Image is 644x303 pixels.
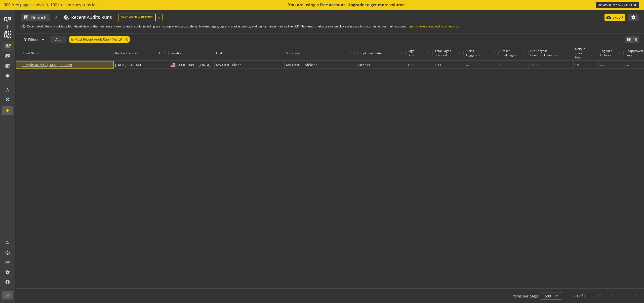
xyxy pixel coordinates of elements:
[357,61,370,69] div: Success
[625,61,629,69] p: ---
[618,290,630,302] button: Next page
[605,14,625,21] button: Export
[71,14,112,21] div: Recent Audits Runs
[5,260,10,265] mat-icon: multiline_chart
[596,2,639,8] a: UPGRADE MY ACCOUNT
[115,61,141,69] p: [DATE] 9:43 AM
[21,24,26,29] mat-icon: info_outline
[5,97,10,102] mat-icon: construction
[357,51,382,55] div: Completion Status
[5,270,10,275] mat-icon: settings
[23,37,28,42] mat-icon: filter_alt
[286,61,317,69] p: My First Subfolder
[631,15,636,20] mat-icon: settings
[21,36,48,43] button: Filters
[24,15,29,20] mat-icon: list_alt
[286,51,301,55] div: Sub-Folder
[606,15,611,20] mat-icon: cloud_download
[5,44,10,49] mat-icon: list_alt
[632,3,637,8] mat-icon: keyboard_double_arrow_right
[571,293,586,298] div: 1 - 1 of 1
[627,37,632,42] mat-icon: splitscreen_vertical_add
[68,35,131,44] mat-chip-listbox: Currently applied filters
[119,38,123,42] mat-icon: edit
[409,24,459,28] a: Learn more about audit run reports.
[466,49,487,57] div: Alerts Triggered
[500,61,502,69] p: 0
[575,61,579,69] p: 19
[288,2,406,8] div: You are using a free account. Upgrade to get more volume.
[5,24,10,29] mat-icon: add
[408,49,422,57] div: Page Limit
[530,49,562,57] div: P75 Largest Contentful Paint, sec
[21,14,50,21] button: Reports
[500,49,517,57] div: Broken Final Pages
[600,61,604,69] p: ---
[41,37,46,42] mat-icon: expand_more
[118,14,155,21] button: Save As New Report
[408,61,414,69] p: 100
[594,290,606,302] button: First page
[55,35,61,44] span: ALL
[512,294,539,299] div: Items per page:
[5,63,10,69] mat-icon: mark_email_read
[27,24,459,28] p: Recent Audit Runs provides a high-level view of the most recent run for each audit, including sca...
[5,108,10,113] mat-icon: add
[50,36,66,43] button: ALL
[171,51,182,55] div: Location
[5,240,10,245] mat-icon: search
[435,49,453,57] div: Total Pages Scanned
[625,36,639,43] button: 15
[435,61,441,69] p: 100
[115,51,143,55] div: Run End Timestamp
[530,61,539,69] p: 2.823
[5,87,10,92] mat-icon: architecture
[71,36,117,43] span: Is Most Recent Audit Run = Yes
[22,62,72,67] a: Simple Audit - [DATE] 9:33am
[613,15,623,20] p: Export
[633,37,637,42] span: 15
[156,15,162,20] mat-icon: more_vert
[600,49,612,57] div: Tag Rule Failures
[171,61,231,69] div: [GEOGRAPHIC_DATA], [US_STATE]
[216,51,225,55] div: Folder
[466,61,469,69] p: ---
[28,35,38,44] span: Filters
[630,290,642,302] button: Last page
[5,280,10,285] mat-icon: account_circle
[5,73,10,78] mat-icon: notifications_active
[4,2,98,8] span: 900 free page scans left, 100 free journey runs left
[575,47,587,59] div: Unique Tags Count
[216,61,241,69] p: My First Folder
[4,31,11,38] img: Customer Logo
[66,18,69,21] mat-icon: update
[5,250,10,255] mat-icon: help_outline
[5,54,10,59] mat-icon: library_books
[50,14,63,21] mat-icon: chevron_right
[606,290,618,302] button: Previous page
[23,51,39,55] div: Audit Name
[63,15,68,20] mat-icon: explore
